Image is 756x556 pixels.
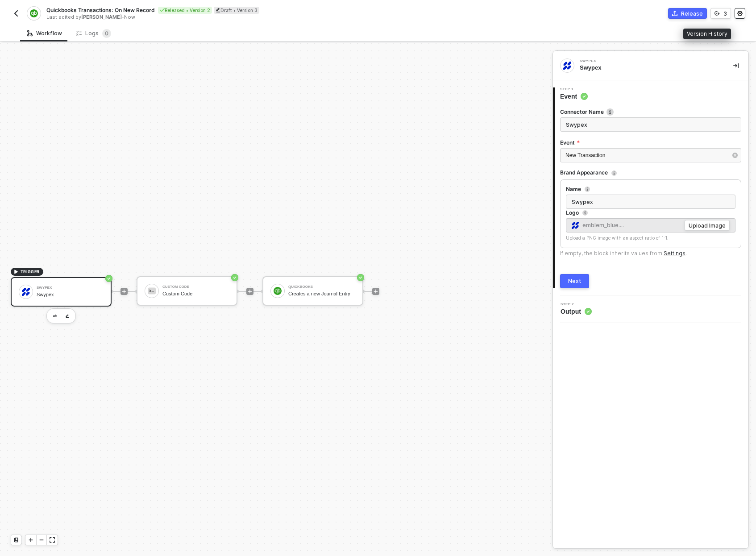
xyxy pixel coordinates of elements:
[560,92,588,101] span: Event
[214,7,259,14] div: Draft • Version 3
[373,289,378,294] span: icon-play
[216,8,220,12] span: icon-edit
[39,537,44,543] span: icon-minus
[102,29,111,38] sup: 0
[105,275,112,282] span: icon-success-page
[22,288,30,296] img: icon
[561,307,592,316] span: Output
[357,274,364,281] span: icon-success-page
[46,14,377,21] div: Last edited by - Now
[566,235,669,241] span: Upload a PNG image with an aspect ratio of 1:1.
[580,59,714,63] div: Swypex
[585,187,590,192] span: icon-info
[606,108,614,116] img: icon-info
[162,291,229,297] div: Custom Code
[66,314,69,318] img: edit-cred
[288,291,355,297] div: Creates a new Journal Entry
[561,303,592,306] span: Step 2
[568,278,582,285] div: Next
[50,537,55,543] span: icon-expand
[611,170,617,176] span: icon-info
[737,11,743,16] span: icon-settings
[560,117,741,132] input: Enter description
[572,222,579,229] img: Account Icon
[62,311,73,321] button: edit-cred
[11,8,21,19] button: back
[683,29,731,39] div: Version History
[566,195,735,209] input: Please enter a name
[21,268,40,275] span: TRIGGER
[566,186,581,193] div: Name
[30,9,37,17] img: integration-icon
[723,10,727,17] div: 3
[81,14,122,20] span: [PERSON_NAME]
[28,537,33,543] span: icon-play
[560,250,687,257] div: If empty, the block inherits values from .
[689,222,726,229] div: Upload Image
[710,8,731,19] button: 3
[27,30,62,37] div: Workflow
[121,289,127,294] span: icon-play
[681,10,703,17] div: Release
[668,8,707,19] button: Release
[733,63,739,68] span: icon-collapse-right
[37,292,104,298] div: Swypex
[664,250,685,257] a: Settings
[565,152,605,158] span: New Transaction
[560,169,608,176] div: Brand Appearance
[672,11,677,16] span: icon-commerce
[553,87,748,288] div: Step 1Event Connector Nameicon-infoEventNew TransactionBrand AppearanceNameLogoAccount Iconemblem...
[560,139,741,146] label: Event
[685,220,730,231] button: Upload Image
[12,10,20,17] img: back
[46,6,154,14] span: Quickbooks Transactions: On New Record
[580,64,719,72] div: Swypex
[572,220,624,230] span: emblem_blue....
[76,29,111,38] div: Logs
[714,11,720,16] span: icon-versioning
[274,287,282,295] img: icon
[582,210,588,216] span: icon-info
[560,87,588,91] span: Step 1
[162,285,229,289] div: Custom Code
[148,287,156,295] img: icon
[560,108,741,116] label: Connector Name
[13,269,19,274] span: icon-play
[563,62,571,70] img: integration-icon
[247,289,253,294] span: icon-play
[50,311,60,321] button: edit-cred
[560,274,589,288] button: Next
[288,285,355,289] div: QuickBooks
[37,286,104,290] div: Swypex
[53,315,57,318] img: edit-cred
[158,7,212,14] div: Released • Version 2
[231,274,238,281] span: icon-success-page
[566,209,579,216] div: Logo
